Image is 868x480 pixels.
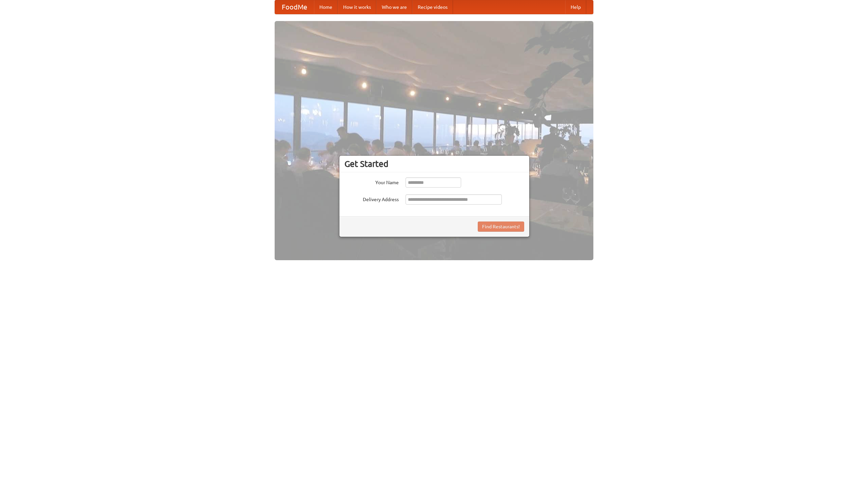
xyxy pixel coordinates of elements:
label: Your Name [344,177,399,186]
button: Find Restaurants! [478,222,524,232]
a: Help [565,0,586,14]
h3: Get Started [344,159,524,169]
a: Recipe videos [412,0,453,14]
label: Delivery Address [344,194,399,203]
a: How it works [338,0,376,14]
a: Home [314,0,338,14]
a: Who we are [376,0,412,14]
a: FoodMe [275,0,314,14]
